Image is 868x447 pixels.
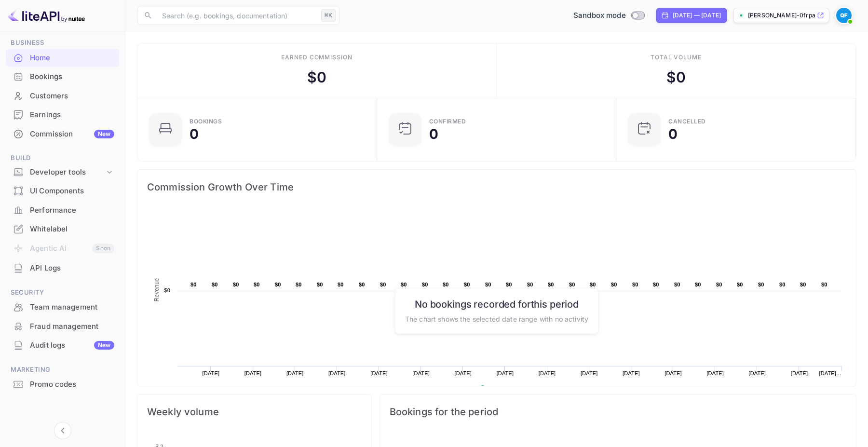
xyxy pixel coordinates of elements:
[800,282,806,287] text: $0
[737,282,743,287] text: $0
[779,282,786,287] text: $0
[454,370,472,376] text: [DATE]
[8,8,85,23] img: LiteAPI logo
[30,224,114,235] div: Whitelabel
[190,127,199,141] div: 0
[296,282,302,287] text: $0
[30,186,114,197] div: UI Components
[147,404,362,420] span: Weekly volume
[6,87,119,105] a: Customers
[6,68,119,86] div: Bookings
[429,119,466,124] div: Confirmed
[190,282,197,287] text: $0
[405,313,588,324] p: The chart shows the selected date range with no activity
[651,53,702,62] div: Total volume
[54,422,71,439] button: Collapse navigation
[412,370,430,376] text: [DATE]
[30,379,114,390] div: Promo codes
[506,282,512,287] text: $0
[338,282,344,287] text: $0
[6,182,119,201] div: UI Components
[370,370,388,376] text: [DATE]
[791,370,808,376] text: [DATE]
[573,10,626,21] span: Sandbox mode
[6,68,119,85] a: Bookings
[653,282,659,287] text: $0
[6,125,119,144] div: CommissionNew
[156,6,317,25] input: Search (e.g. bookings, documentation)
[570,10,648,21] div: Switch to Production mode
[30,109,114,121] div: Earnings
[6,287,119,298] span: Security
[30,263,114,274] div: API Logs
[527,282,533,287] text: $0
[30,302,114,313] div: Team management
[6,125,119,143] a: CommissionNew
[6,336,119,354] a: Audit logsNew
[497,370,514,376] text: [DATE]
[489,385,514,392] text: Revenue
[836,8,852,23] img: Quinn Flagg
[6,106,119,124] div: Earnings
[405,298,588,310] h6: No bookings recorded for this period
[6,375,119,394] div: Promo codes
[665,370,682,376] text: [DATE]
[317,282,323,287] text: $0
[328,370,346,376] text: [DATE]
[581,370,598,376] text: [DATE]
[164,287,170,293] text: $0
[6,336,119,355] div: Audit logsNew
[6,106,119,123] a: Earnings
[819,370,842,376] text: [DATE]…
[749,370,766,376] text: [DATE]
[390,404,846,420] span: Bookings for the period
[380,282,386,287] text: $0
[321,9,336,22] div: ⌘K
[94,341,114,350] div: New
[359,282,365,287] text: $0
[464,282,470,287] text: $0
[590,282,596,287] text: $0
[30,340,114,351] div: Audit logs
[539,370,556,376] text: [DATE]
[286,370,304,376] text: [DATE]
[6,38,119,48] span: Business
[666,67,686,88] div: $ 0
[6,164,119,181] div: Developer tools
[401,282,407,287] text: $0
[706,370,724,376] text: [DATE]
[632,282,638,287] text: $0
[6,220,119,238] a: Whitelabel
[821,282,827,287] text: $0
[30,321,114,332] div: Fraud management
[153,278,160,301] text: Revenue
[307,67,326,88] div: $ 0
[30,53,114,64] div: Home
[244,370,262,376] text: [DATE]
[203,370,220,376] text: [DATE]
[6,220,119,239] div: Whitelabel
[6,201,119,220] div: Performance
[30,129,114,140] div: Commission
[6,87,119,106] div: Customers
[443,282,449,287] text: $0
[94,130,114,138] div: New
[748,11,815,20] p: [PERSON_NAME]-0frpa.nuit...
[254,282,260,287] text: $0
[6,49,119,68] div: Home
[6,259,119,277] a: API Logs
[429,127,438,141] div: 0
[30,71,114,82] div: Bookings
[668,127,678,141] div: 0
[6,298,119,317] div: Team management
[485,282,491,287] text: $0
[673,11,721,20] div: [DATE] — [DATE]
[6,375,119,393] a: Promo codes
[6,49,119,67] a: Home
[569,282,575,287] text: $0
[623,370,640,376] text: [DATE]
[233,282,239,287] text: $0
[190,119,222,124] div: Bookings
[6,259,119,278] div: API Logs
[281,53,353,62] div: Earned commission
